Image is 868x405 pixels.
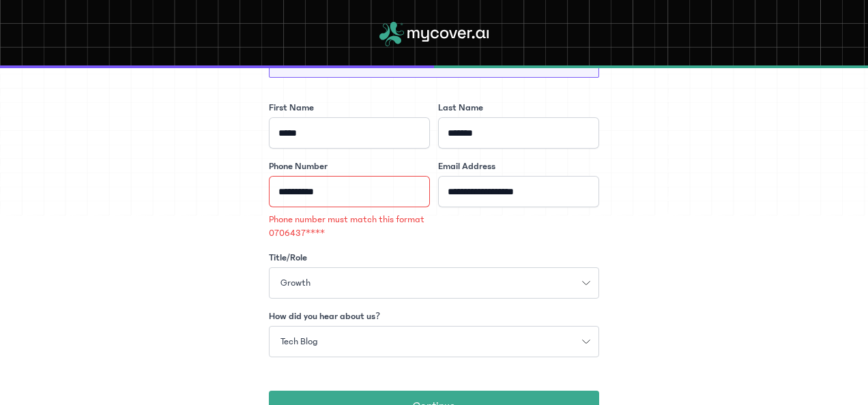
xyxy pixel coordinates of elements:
[269,310,380,323] label: How did you hear about us?
[438,101,483,115] label: Last Name
[269,267,599,299] button: Growth
[269,326,599,357] button: Tech Blog
[272,335,326,349] span: Tech Blog
[269,251,307,265] label: Title/Role
[269,213,430,240] p: Phone number must match this format 0706437****
[269,101,314,115] label: First Name
[438,160,495,173] label: Email Address
[269,160,328,173] label: Phone Number
[272,276,319,290] span: Growth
